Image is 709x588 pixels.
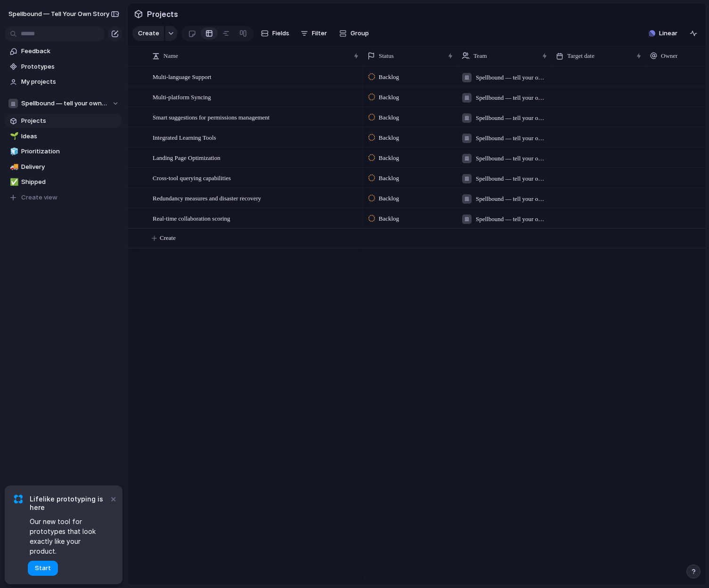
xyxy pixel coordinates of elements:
span: My projects [21,77,119,87]
a: My projects [5,75,122,89]
button: Linear [645,26,681,40]
span: Backlog [379,133,399,143]
button: 🌱 [8,132,18,141]
span: Start [35,564,51,573]
div: 🚚 [10,161,16,172]
span: Backlog [379,194,399,203]
span: Spellbound — tell your own story [476,93,547,103]
span: Spellbound — tell your own story [476,73,547,82]
span: Target date [567,51,595,61]
span: Spellbound — tell your own story [476,215,547,224]
span: Landing Page Optimization [153,152,220,163]
span: Spellbound — tell your own story [21,99,107,108]
span: Linear [659,29,677,38]
a: 🧊Prioritization [5,144,122,159]
span: Smart suggestions for permissions management [153,111,269,122]
a: ✅Shipped [5,175,122,189]
span: Prioritization [21,147,119,156]
div: 🧊 [10,146,16,157]
button: Fields [257,26,293,41]
span: Backlog [379,153,399,163]
a: Feedback [5,44,122,58]
button: Group [334,26,374,41]
a: 🚚Delivery [5,160,122,174]
span: Name [163,51,178,61]
span: Projects [145,6,180,23]
span: Backlog [379,174,399,183]
button: 🚚 [8,162,18,172]
span: Feedback [21,47,119,56]
span: Projects [21,116,119,126]
span: Owner [661,51,677,61]
span: Ideas [21,132,119,141]
span: Backlog [379,113,399,122]
span: Delivery [21,162,119,172]
span: Redundancy measures and disaster recovery [153,192,261,203]
a: Prototypes [5,60,122,74]
div: 🌱 [10,131,16,142]
button: Start [28,561,58,576]
button: Create view [5,191,122,205]
span: Filter [312,29,327,38]
span: Prototypes [21,62,119,72]
span: Spellbound — tell your own story [476,154,547,163]
span: Real-time collaboration scoring [153,213,230,223]
span: Cross-tool querying capabilities [153,172,231,183]
a: Projects [5,114,122,128]
span: Spellbound — tell your own story [8,9,109,19]
span: Multi-platform Syncing [153,91,211,102]
span: Our new tool for prototypes that look exactly like your product. [30,516,108,556]
span: Create view [21,193,57,202]
span: Multi-language Support [153,71,212,82]
span: Backlog [379,93,399,102]
span: Backlog [379,72,399,82]
button: 🧊 [8,147,18,156]
span: Team [473,51,487,61]
span: Spellbound — tell your own story [476,134,547,143]
span: Shipped [21,177,119,187]
span: Group [350,29,369,38]
span: Spellbound — tell your own story [476,194,547,204]
span: Backlog [379,214,399,223]
span: Status [379,51,394,61]
button: Dismiss [107,493,119,504]
span: Spellbound — tell your own story [476,113,547,123]
span: Integrated Learning Tools [153,132,216,143]
span: Fields [272,29,289,38]
div: ✅ [10,177,16,188]
button: Create [132,26,164,41]
button: Spellbound — tell your own story [4,7,126,22]
button: Spellbound — tell your own story [5,96,122,111]
span: Lifelike prototyping is here [30,495,108,512]
a: 🌱Ideas [5,129,122,143]
span: Create [160,233,176,243]
button: Filter [297,26,331,41]
span: Spellbound — tell your own story [476,174,547,183]
button: ✅ [8,177,18,187]
span: Create [138,29,159,38]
